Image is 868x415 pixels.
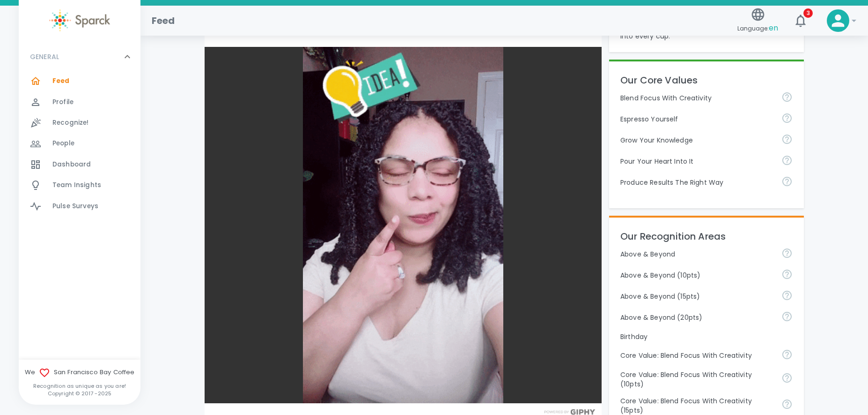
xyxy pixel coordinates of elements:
span: en [769,23,778,33]
p: Above & Beyond (20pts) [620,313,774,322]
img: Powered by GIPHY [542,409,598,415]
svg: Follow your curiosity and learn together [781,134,793,145]
div: GENERAL [19,71,140,220]
svg: For going above and beyond! [781,248,793,259]
a: Sparck logo [19,9,140,31]
svg: For going above and beyond! [781,269,793,280]
a: Recognize! [19,113,140,133]
svg: Achieve goals today and innovate for tomorrow [781,349,793,360]
p: Grow Your Knowledge [620,136,774,145]
svg: Come to work to make a difference in your own way [781,155,793,166]
p: Blend Focus With Creativity [620,93,774,103]
svg: For going above and beyond! [781,290,793,301]
a: Team Insights [19,175,140,196]
span: People [52,139,74,148]
p: Recognition as unique as you are! [19,382,140,390]
a: People [19,133,140,154]
p: Our Core Values [620,73,793,88]
img: Sparck logo [49,9,110,31]
p: Espresso Yourself [620,114,774,124]
p: Above & Beyond (10pts) [620,271,774,280]
svg: Achieve goals today and innovate for tomorrow [781,372,793,384]
h1: Feed [152,13,175,28]
p: Above & Beyond [620,249,774,259]
p: Pour Your Heart Into It [620,157,774,166]
svg: Find success working together and doing the right thing [781,176,793,187]
p: Birthday [620,332,793,341]
span: Team Insights [52,181,101,190]
p: GENERAL [30,52,59,61]
span: Pulse Surveys [52,202,98,211]
button: 3 [789,9,812,32]
svg: Achieve goals today and innovate for tomorrow [781,91,793,103]
span: Profile [52,98,74,107]
p: Above & Beyond (15pts) [620,292,774,301]
span: Recognize! [52,118,89,128]
p: Produce Results The Right Way [620,178,774,187]
p: Core Value: Blend Focus With Creativity (10pts) [620,370,774,389]
a: Pulse Surveys [19,196,140,217]
button: Language:en [734,4,782,38]
span: Feed [52,76,70,86]
p: Our Recognition Areas [620,229,793,244]
a: Dashboard [19,154,140,175]
p: Core Value: Blend Focus With Creativity [620,351,774,360]
svg: For going above and beyond! [781,311,793,322]
span: Language: [737,22,778,35]
svg: Share your voice and your ideas [781,113,793,124]
svg: Achieve goals today and innovate for tomorrow [781,399,793,410]
a: Profile [19,92,140,113]
span: Dashboard [52,160,91,169]
span: 3 [803,8,813,18]
a: Feed [19,71,140,91]
span: We San Francisco Bay Coffee [19,367,140,378]
p: Copyright © 2017 - 2025 [19,390,140,397]
p: Core Value: Blend Focus With Creativity (15pts) [620,396,774,415]
div: GENERAL [19,43,140,71]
